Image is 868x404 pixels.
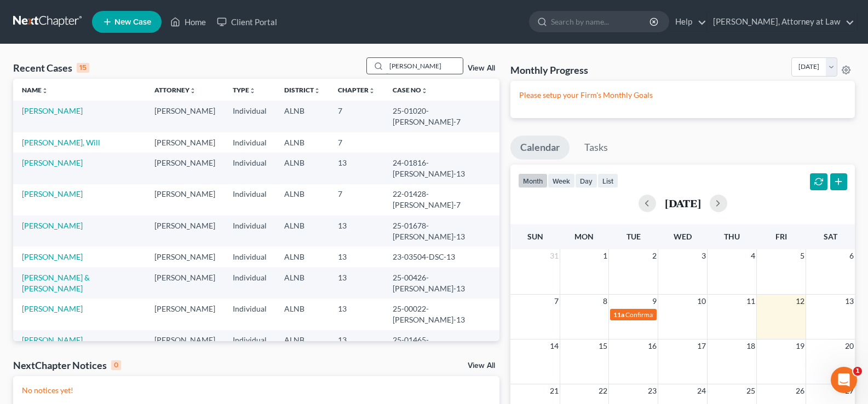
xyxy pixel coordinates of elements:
[233,86,256,94] a: Typeunfold_more
[189,87,196,94] i: unfold_more
[146,184,224,215] td: [PERSON_NAME]
[275,184,329,215] td: ALNB
[249,87,256,94] i: unfold_more
[275,247,329,267] td: ALNB
[224,267,275,298] td: Individual
[708,12,854,32] a: [PERSON_NAME], Attorney at Law
[329,330,384,361] td: 13
[384,101,500,132] td: 25-01020-[PERSON_NAME]-7
[597,173,618,188] button: list
[13,61,89,74] div: Recent Cases
[795,295,806,308] span: 12
[384,184,500,215] td: 22-01428-[PERSON_NAME]-7
[314,87,320,94] i: unfold_more
[329,132,384,153] td: 7
[597,384,608,397] span: 22
[670,12,706,32] a: Help
[111,360,121,370] div: 0
[647,384,658,397] span: 23
[549,339,560,353] span: 14
[114,18,151,26] span: New Case
[384,153,500,184] td: 24-01816-[PERSON_NAME]-13
[224,330,275,361] td: Individual
[384,215,500,247] td: 25-01678-[PERSON_NAME]-13
[224,184,275,215] td: Individual
[329,184,384,215] td: 7
[519,90,846,101] p: Please setup your Firm's Monthly Goals
[284,86,320,94] a: Districtunfold_more
[613,311,624,319] span: 11a
[146,267,224,298] td: [PERSON_NAME]
[724,232,740,241] span: Thu
[665,197,701,209] h2: [DATE]
[745,339,756,353] span: 18
[384,247,500,267] td: 23-03504-DSC-13
[224,215,275,247] td: Individual
[329,215,384,247] td: 13
[548,173,575,188] button: week
[165,12,211,32] a: Home
[329,247,384,267] td: 13
[369,87,375,94] i: unfold_more
[775,232,787,241] span: Fri
[22,273,90,293] a: [PERSON_NAME] & [PERSON_NAME]
[795,384,806,397] span: 26
[22,304,83,313] a: [PERSON_NAME]
[146,215,224,247] td: [PERSON_NAME]
[696,384,707,397] span: 24
[527,232,543,241] span: Sun
[384,330,500,361] td: 25-01465-[PERSON_NAME]-13
[211,12,283,32] a: Client Portal
[154,86,196,94] a: Attorneyunfold_more
[510,136,570,160] a: Calendar
[224,247,275,267] td: Individual
[329,267,384,298] td: 13
[22,106,83,115] a: [PERSON_NAME]
[551,11,651,32] input: Search by name...
[745,295,756,308] span: 11
[575,173,597,188] button: day
[602,295,608,308] span: 8
[275,153,329,184] td: ALNB
[651,249,658,262] span: 2
[146,298,224,330] td: [PERSON_NAME]
[146,101,224,132] td: [PERSON_NAME]
[329,298,384,330] td: 13
[275,132,329,153] td: ALNB
[510,63,588,77] h3: Monthly Progress
[77,63,89,73] div: 15
[848,249,855,262] span: 6
[338,86,375,94] a: Chapterunfold_more
[549,249,560,262] span: 31
[22,335,83,344] a: [PERSON_NAME]
[795,339,806,353] span: 19
[22,252,83,261] a: [PERSON_NAME]
[696,295,707,308] span: 10
[625,311,741,319] span: Confirmation Date for [PERSON_NAME]
[384,267,500,298] td: 25-00426-[PERSON_NAME]-13
[647,339,658,353] span: 16
[275,101,329,132] td: ALNB
[224,132,275,153] td: Individual
[384,298,500,330] td: 25-00022-[PERSON_NAME]-13
[224,298,275,330] td: Individual
[844,339,855,353] span: 20
[329,101,384,132] td: 7
[468,362,495,370] a: View All
[799,249,806,262] span: 5
[602,249,608,262] span: 1
[22,189,83,198] a: [PERSON_NAME]
[468,65,495,72] a: View All
[42,87,48,94] i: unfold_more
[853,367,862,376] span: 1
[386,58,463,74] input: Search by name...
[393,86,428,94] a: Case Nounfold_more
[22,385,491,396] p: No notices yet!
[824,232,837,241] span: Sat
[574,136,618,160] a: Tasks
[224,101,275,132] td: Individual
[597,339,608,353] span: 15
[22,138,100,147] a: [PERSON_NAME], Will
[275,298,329,330] td: ALNB
[750,249,756,262] span: 4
